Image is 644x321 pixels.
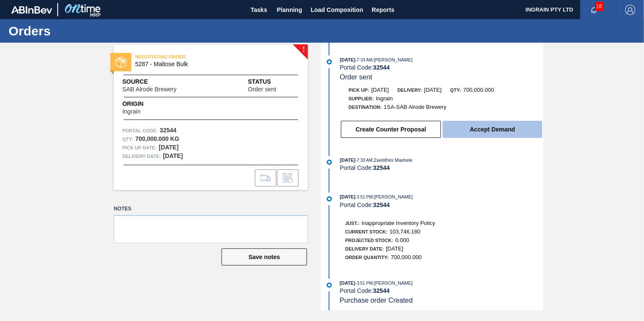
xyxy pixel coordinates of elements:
[345,229,387,234] span: Current Stock:
[9,26,160,36] h1: Orders
[345,221,360,226] span: Just.:
[580,4,608,16] button: Notifications
[135,135,179,142] strong: 700,000.000 KG
[311,5,363,15] span: Load Composition
[376,95,393,102] span: Ingrain
[340,201,543,208] div: Portal Code:
[373,194,413,199] span: : [PERSON_NAME]
[122,77,202,86] span: Source
[122,135,133,143] span: Qty :
[373,287,390,294] strong: 32544
[115,57,127,68] img: status
[340,64,543,71] div: Portal Code:
[135,53,255,61] span: NEGOTIATING ORDER
[349,88,369,93] span: Pick up:
[159,144,178,151] strong: [DATE]
[373,64,390,71] strong: 32544
[248,77,299,86] span: Status
[255,169,276,187] div: Go to Load Composition
[362,220,435,226] span: Inappropriate Inventory Policy
[372,5,395,15] span: Reports
[340,164,543,171] div: Portal Code:
[395,237,409,243] span: 0.000
[345,246,384,251] span: Delivery Date:
[327,59,332,64] img: atual
[250,5,269,15] span: Tasks
[341,121,441,138] button: Create Counter Proposal
[327,160,332,165] img: atual
[397,88,422,93] span: Delivery:
[340,158,355,163] span: [DATE]
[373,201,390,208] strong: 32544
[248,86,276,93] span: Order sent
[349,96,374,101] span: Supplier:
[355,158,372,163] span: - 7:33 AM
[340,57,355,62] span: [DATE]
[373,280,413,286] span: : [PERSON_NAME]
[122,108,141,115] span: Ingrain
[11,6,52,14] img: TNhmsLtSVTkK8tSr43FrP2fwEKptu5GPRR3wAAAABJRU5ErkJggg==
[135,61,290,67] span: 5287 - Maltose Bulk
[160,127,177,134] strong: 32544
[625,5,635,15] img: Logout
[595,2,604,11] span: 16
[122,99,162,108] span: Origin
[122,152,161,160] span: Delivery Date:
[355,195,373,199] span: - 3:51 PM
[327,283,332,288] img: atual
[327,196,332,201] img: atual
[463,87,494,93] span: 700,000.000
[372,158,413,163] span: : Zwelithini Mashele
[372,57,413,62] span: : [PERSON_NAME]
[122,143,157,152] span: Pick up Date:
[345,255,389,260] span: Order Quantity:
[340,280,355,286] span: [DATE]
[340,287,543,294] div: Portal Code:
[355,281,373,286] span: - 3:51 PM
[450,88,461,93] span: Qty:
[163,152,183,159] strong: [DATE]
[277,5,302,15] span: Planning
[391,254,422,260] span: 700,000.000
[340,297,413,304] span: Purchase order Created
[122,126,158,135] span: Portal Code:
[345,238,393,243] span: Projected Stock:
[424,87,442,93] span: [DATE]
[386,245,403,252] span: [DATE]
[122,86,177,93] span: SAB Alrode Brewery
[340,194,355,199] span: [DATE]
[114,203,308,215] label: Notes
[443,121,542,138] button: Accept Demand
[371,87,389,93] span: [DATE]
[340,73,372,81] span: Order sent
[373,164,390,171] strong: 32544
[390,228,420,235] span: 103,746.180
[277,169,298,187] div: Inform order change
[384,104,446,110] span: 1SA-SAB Alrode Brewery
[355,58,372,62] span: - 7:33 AM
[222,248,307,266] button: Save notes
[349,105,381,110] span: Destination:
